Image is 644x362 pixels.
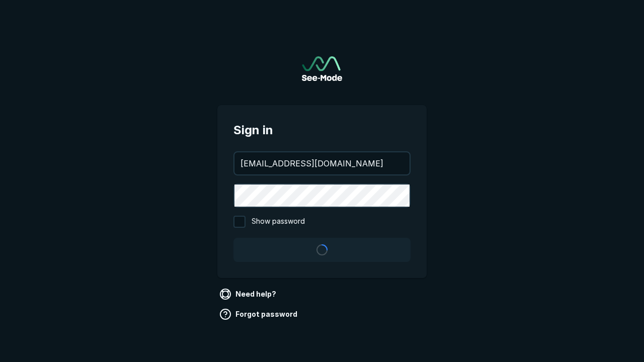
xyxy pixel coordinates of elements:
input: your@email.com [234,152,410,174]
a: Forgot password [217,306,301,322]
a: Need help? [217,286,280,302]
span: Show password [252,216,305,228]
img: See-Mode Logo [302,56,342,81]
span: Sign in [233,121,411,139]
a: Go to sign in [302,56,342,81]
